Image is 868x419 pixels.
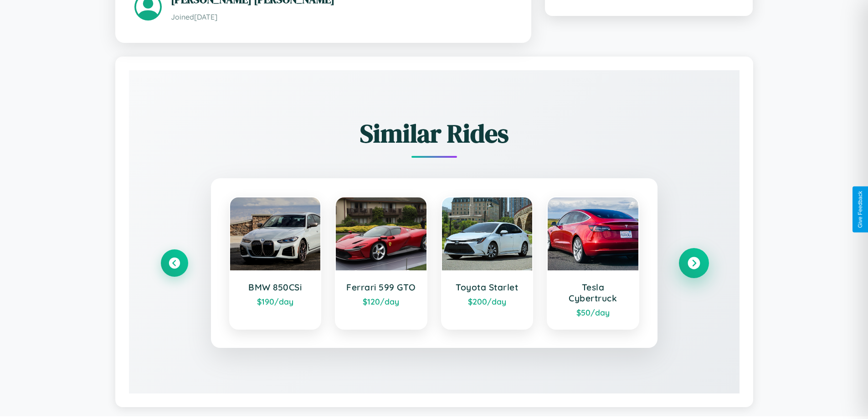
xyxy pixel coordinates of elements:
a: Tesla Cybertruck$50/day [547,197,639,330]
div: $ 50 /day [557,307,629,317]
div: Give Feedback [857,191,863,228]
p: Joined [DATE] [171,10,512,24]
h3: Ferrari 599 GTO [345,282,417,293]
a: Ferrari 599 GTO$120/day [335,197,427,330]
h3: Toyota Starlet [451,282,524,293]
div: $ 190 /day [239,296,312,306]
h3: Tesla Cybertruck [557,282,629,304]
h3: BMW 850CSi [239,282,312,293]
h2: Similar Rides [161,116,708,151]
a: BMW 850CSi$190/day [229,197,322,330]
div: $ 200 /day [451,296,524,306]
a: Toyota Starlet$200/day [441,197,534,330]
div: $ 120 /day [345,296,417,306]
